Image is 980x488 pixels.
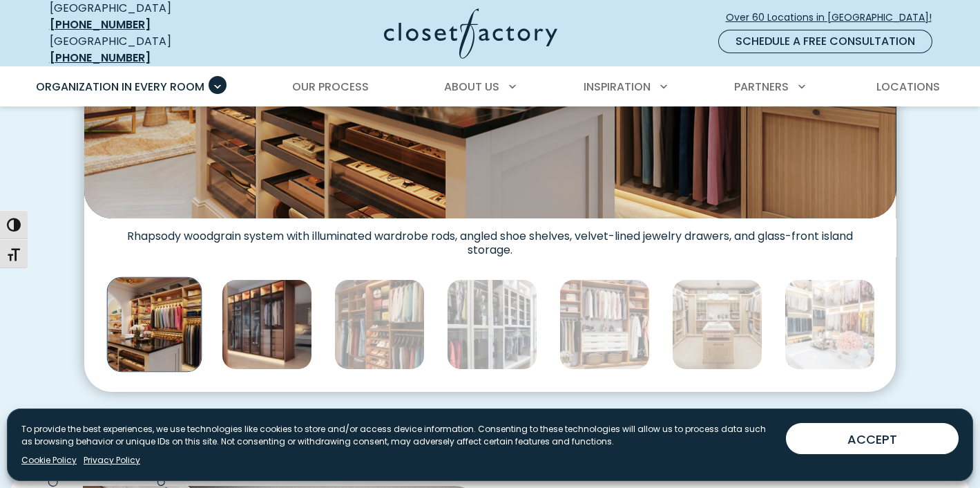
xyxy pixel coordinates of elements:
[559,279,650,370] img: Reach-in closet with Two-tone system with Rustic Cherry structure and White Shaker drawer fronts....
[672,279,762,370] img: Glass-top island, velvet-lined jewelry drawers, and LED wardrobe lighting. Custom cabinetry in Rh...
[84,454,140,467] a: Privacy Policy
[84,218,896,257] figcaption: Rhapsody woodgrain system with illuminated wardrobe rods, angled shoe shelves, velvet-lined jewel...
[444,79,499,95] span: About Us
[26,68,954,106] nav: Primary Menu
[786,423,959,454] button: ACCEPT
[36,79,204,95] span: Organization in Every Room
[726,10,943,25] span: Over 60 Locations in [GEOGRAPHIC_DATA]!
[785,279,875,370] img: Custom white melamine system with triple-hang wardrobe rods, gold-tone hanging hardware, and inte...
[384,8,557,59] img: Closet Factory Logo
[734,79,789,95] span: Partners
[50,33,250,66] div: [GEOGRAPHIC_DATA]
[21,454,77,467] a: Cookie Policy
[222,279,312,370] img: Luxury walk-in custom closet contemporary glass-front wardrobe system in Rocky Mountain melamine ...
[107,276,202,372] img: Custom dressing room Rhapsody woodgrain system with illuminated wardrobe rods, angled shoe shelve...
[447,279,537,370] img: Glass-front wardrobe system in Dove Grey with integrated LED lighting, double-hang rods, and disp...
[334,279,425,370] img: Built-in custom closet Rustic Cherry melamine with glass shelving, angled shoe shelves, and tripl...
[876,79,940,95] span: Locations
[725,6,943,30] a: Over 60 Locations in [GEOGRAPHIC_DATA]!
[292,79,369,95] span: Our Process
[584,79,651,95] span: Inspiration
[21,423,775,448] p: To provide the best experiences, we use technologies like cookies to store and/or access device i...
[50,50,151,66] a: [PHONE_NUMBER]
[718,30,932,53] a: Schedule a Free Consultation
[50,17,151,32] a: [PHONE_NUMBER]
